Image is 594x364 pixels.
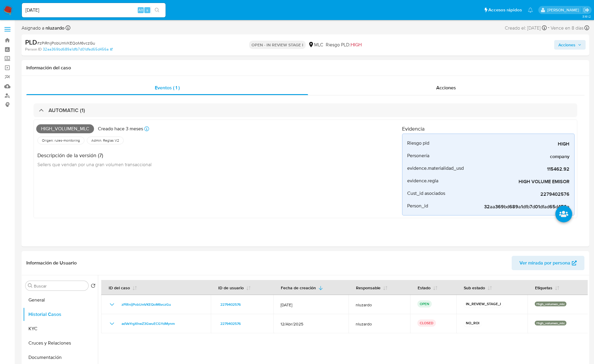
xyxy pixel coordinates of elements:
[91,283,96,290] button: Volver al orden por defecto
[34,103,577,117] div: AUTOMATIC (1)
[43,47,113,52] a: 32aa369bd689a1dfb7d01dfad65d456a
[23,293,98,307] button: General
[37,161,151,168] span: Sellers que vendan por una gran volumen transaccional
[512,256,584,270] button: Ver mirada por persona
[34,283,86,289] input: Buscar
[326,42,362,48] span: Riesgo PLD:
[49,107,85,114] h3: AUTOMATIC (1)
[23,336,98,350] button: Cruces y Relaciones
[583,7,590,13] a: Salir
[155,84,180,91] span: Eventos ( 1 )
[91,138,120,143] span: Admin. Reglas V2
[23,307,98,322] button: Historial Casos
[558,40,575,50] span: Acciones
[98,126,143,132] p: Creado hace 3 meses
[528,7,533,13] a: Notificaciones
[22,6,166,14] input: Buscar usuario o caso...
[138,7,143,13] span: Alt
[551,25,584,31] span: Vence en 8 días
[22,25,64,31] span: Asignado a
[25,47,42,52] b: Person ID
[308,42,323,48] div: MLC
[37,40,95,46] span: # zPiRnijPobUmVKEQoM6vczGu
[519,256,570,270] span: Ver mirada por persona
[41,138,81,143] span: Origen: rules-monitoring
[351,41,362,48] span: HIGH
[25,37,37,47] b: PLD
[505,24,547,32] div: Creado el: [DATE]
[151,6,163,14] button: search-icon
[488,7,522,13] span: Accesos rápidos
[436,84,456,91] span: Acciones
[37,152,151,159] h4: Descripción de la versión (7)
[26,65,584,71] h1: Información del caso
[28,283,33,288] button: Buscar
[554,40,586,50] button: Acciones
[36,124,94,133] span: High_volumen_mlc
[146,7,148,13] span: s
[547,7,581,13] p: nicolas.luzardo@mercadolibre.com
[249,41,306,49] p: OPEN - IN REVIEW STAGE I
[23,322,98,336] button: KYC
[26,260,77,266] h1: Información de Usuario
[44,25,64,31] b: nluzardo
[548,24,549,32] span: -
